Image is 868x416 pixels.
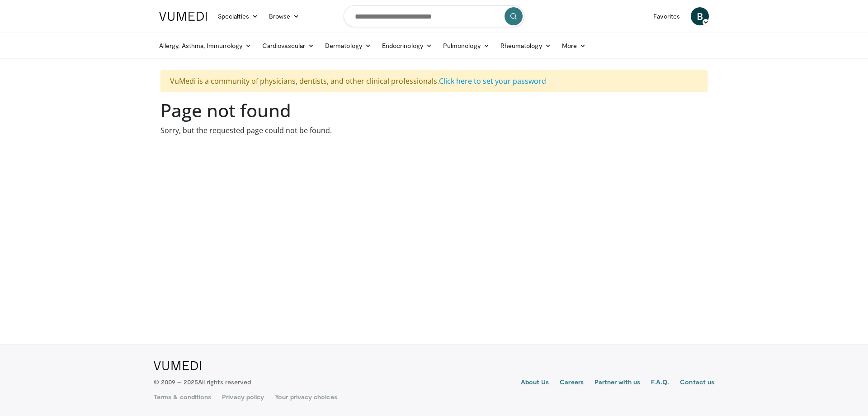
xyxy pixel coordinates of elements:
[154,392,211,402] a: Terms & conditions
[320,37,377,55] a: Dermatology
[691,7,709,25] a: B
[212,7,264,25] a: Specialties
[222,392,264,402] a: Privacy policy
[198,378,251,386] span: All rights reserved
[160,125,708,136] p: Sorry, but the requested page could not be found.
[154,378,251,387] p: © 2009 – 2025
[521,378,549,388] a: About Us
[680,378,714,388] a: Contact us
[648,7,685,25] a: Favorites
[377,37,438,55] a: Endocrinology
[651,378,669,388] a: F.A.Q.
[560,378,584,388] a: Careers
[160,100,708,121] h1: Page not found
[594,378,640,388] a: Partner with us
[257,37,320,55] a: Cardiovascular
[275,392,337,402] a: Your privacy choices
[439,76,546,86] a: Click here to set your password
[154,37,257,55] a: Allergy, Asthma, Immunology
[438,37,495,55] a: Pulmonology
[159,12,207,21] img: VuMedi Logo
[160,70,708,92] div: VuMedi is a community of physicians, dentists, and other clinical professionals.
[264,7,305,25] a: Browse
[557,37,591,55] a: More
[495,37,557,55] a: Rheumatology
[344,5,524,27] input: Search topics, interventions
[154,361,201,370] img: VuMedi Logo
